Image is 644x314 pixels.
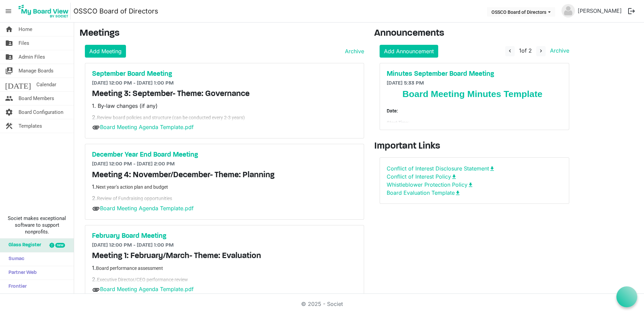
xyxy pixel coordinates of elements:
a: February Board Meeting [92,232,357,240]
span: home [5,23,13,36]
a: Board Meeting Agenda Template.pdf [100,124,194,130]
span: Frontier [5,280,27,293]
span: menu [2,5,15,18]
h6: [DATE] 12:00 PM - [DATE] 1:00 PM [92,242,357,249]
span: attachment [92,205,100,213]
span: 1 [519,47,521,54]
a: Add Announcement [380,45,438,58]
a: December Year End Board Meeting [92,151,357,159]
a: Archive [547,47,569,54]
span: switch_account [5,64,13,77]
span: Partner Web [5,266,37,280]
span: Files [19,36,29,50]
div: new [55,243,65,248]
span: Board Members [19,92,54,105]
span: Next year’s action plan and budget [96,184,168,190]
p: 2. [92,275,357,283]
span: Executive Director/CEO performance review [97,277,188,282]
span: Templates [19,119,42,133]
button: OSSCO Board of Directors dropdownbutton [487,7,555,17]
span: Societ makes exceptional software to support nonprofits. [3,215,71,235]
a: Board Meeting Agenda Template.pdf [100,205,194,212]
h4: Meeting 3: September- Theme: Governance [92,89,357,99]
h3: Meetings [79,28,364,39]
span: construction [5,119,13,133]
h4: Meeting 4: November/December- Theme: Planning [92,170,357,180]
span: attachment [92,286,100,294]
span: Start Time: [387,121,409,126]
a: Whistleblower Protection Policydownload [387,181,474,188]
p: 2. [92,194,357,202]
a: [PERSON_NAME] [575,4,624,18]
a: My Board View Logo [17,3,73,20]
p: 1. By-law changes (if any) [92,102,357,110]
a: September Board Meeting [92,70,357,78]
span: download [451,174,457,180]
span: Calendar [36,78,56,91]
p: 2. [92,113,357,121]
span: Board Configuration [19,105,63,119]
span: folder_shared [5,50,13,64]
button: navigate_next [536,46,546,56]
span: Review of Fundraising opportunities [97,196,172,201]
h3: Announcements [374,28,575,39]
a: Board Evaluation Templatedownload [387,189,461,196]
span: people [5,92,13,105]
span: [DATE] [5,78,31,91]
span: Admin Files [19,50,45,64]
a: Archive [342,47,364,55]
span: Home [19,23,32,36]
span: navigate_next [538,48,544,54]
a: OSSCO Board of Directors [73,4,158,18]
span: attachment [92,123,100,131]
p: 1. [92,183,357,191]
a: Conflict of Interest Policydownload [387,173,457,180]
span: Board performance assessment [96,265,163,271]
p: 1. [92,264,357,272]
a: Add Meeting [85,45,126,58]
span: Review board policies and structure (can be conducted every 2-3 years) [97,115,245,120]
span: Manage Boards [19,64,54,77]
a: Conflict of Interest Disclosure Statementdownload [387,165,495,172]
span: download [468,182,474,188]
a: Board Meeting Agenda Template.pdf [100,286,194,292]
button: logout [624,4,639,18]
span: Template [504,89,542,99]
span: download [455,190,461,196]
span: download [489,166,495,172]
span: navigate_before [507,48,513,54]
span: settings [5,105,13,119]
span: folder_shared [5,36,13,50]
a: Minutes September Board Meeting [387,70,562,78]
span: Glass Register [5,239,41,252]
h6: [DATE] 12:00 PM - [DATE] 2:00 PM [92,161,357,167]
span: Sumac [5,252,24,266]
img: My Board View Logo [17,3,71,20]
a: © 2025 - Societ [301,301,343,307]
span: [DATE] 5:33 PM [387,81,424,86]
button: navigate_before [505,46,515,56]
h6: [DATE] 12:00 PM - [DATE] 1:00 PM [92,80,357,87]
span: of 2 [519,47,532,54]
img: no-profile-picture.svg [561,4,575,18]
h3: Important Links [374,141,575,152]
span: Board Meeting Minutes [402,89,543,99]
span: Date: [387,109,398,114]
h4: Meeting 1: February/March- Theme: Evaluation [92,251,357,261]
